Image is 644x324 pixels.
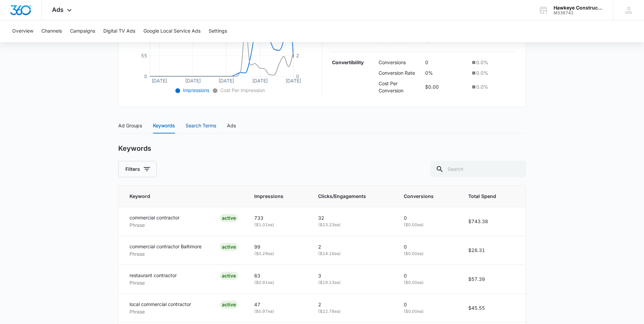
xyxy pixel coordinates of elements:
p: ( $19.13 ea) [318,280,387,286]
span: Cost Per Impression [219,87,265,93]
div: ACTIVE [220,243,238,251]
p: ( $14.16 ea) [318,251,387,257]
td: Cost Per Conversion [377,78,423,96]
p: ( $0.91 ea) [254,280,302,286]
p: 733 [254,214,302,222]
td: Conversions [377,57,423,68]
span: Impressions [254,193,292,200]
p: restaurant contractor [129,272,177,279]
span: Keyword [129,193,228,200]
p: ( $0.00 ea) [404,251,452,257]
td: $45.55 [460,293,526,322]
tspan: [DATE] [219,77,234,83]
tspan: 55 [141,53,147,58]
td: Conversion Rate [377,68,423,78]
p: Phrase [129,308,191,316]
div: 0.0 % [471,69,513,76]
tspan: [DATE] [285,77,301,83]
p: 2 [318,301,387,308]
div: ACTIVE [220,301,238,309]
p: 0 [404,243,452,251]
div: Keywords [153,122,175,129]
div: 0.0 % [471,59,513,66]
td: $743.38 [460,207,526,236]
p: 3 [318,272,387,280]
button: Overview [12,20,33,42]
p: 2 [318,243,387,251]
span: Clicks/Engagements [318,193,377,200]
p: ( $22.78 ea) [318,308,387,315]
p: commercial contractor [129,214,179,221]
td: $0.00 [423,78,469,96]
p: ( $0.29 ea) [254,251,302,257]
p: 0 [404,301,452,308]
div: 0.0 % [471,83,513,90]
p: 63 [254,272,302,280]
span: Conversions [404,193,442,200]
button: Campaigns [70,20,95,42]
p: ( $0.00 ea) [404,222,452,228]
p: 0 [404,272,452,280]
span: Impressions [181,87,209,93]
p: 32 [318,214,387,222]
span: Total Spend [468,193,505,200]
div: Search Terms [186,122,216,129]
button: Filters [118,161,157,177]
tspan: [DATE] [252,77,267,83]
button: Google Local Service Ads [143,20,201,42]
p: 99 [254,243,302,251]
button: Channels [41,20,62,42]
div: ACTIVE [220,214,238,222]
p: ( $1.01 ea) [254,222,302,228]
p: Phrase [129,279,177,287]
td: $57.39 [460,265,526,293]
tspan: [DATE] [185,77,201,83]
tspan: 0 [144,73,147,79]
p: ( $0.97 ea) [254,308,302,315]
td: 0% [423,68,469,78]
p: ( $23.23 ea) [318,222,387,228]
p: Phrase [129,221,179,229]
div: account name [554,5,603,11]
div: Ad Groups [118,122,142,129]
input: Search [430,161,526,177]
p: commercial contractor Baltimore [129,243,202,250]
button: Settings [209,20,227,42]
p: 47 [254,301,302,308]
p: ( $0.00 ea) [404,280,452,286]
tspan: 2 [296,53,299,58]
td: $28.31 [460,236,526,265]
p: local commercial contractor [129,301,191,308]
p: 0 [404,214,452,222]
tspan: 0 [296,73,299,79]
h2: Keywords [118,144,151,153]
strong: Convertibility [332,59,364,65]
div: account id [554,11,603,15]
p: Phrase [129,250,202,258]
p: ( $0.00 ea) [404,308,452,315]
div: ACTIVE [220,272,238,280]
td: 0 [423,57,469,68]
span: Ads [52,6,64,13]
button: Digital TV Ads [103,20,135,42]
tspan: [DATE] [152,77,167,83]
div: Ads [227,122,236,129]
